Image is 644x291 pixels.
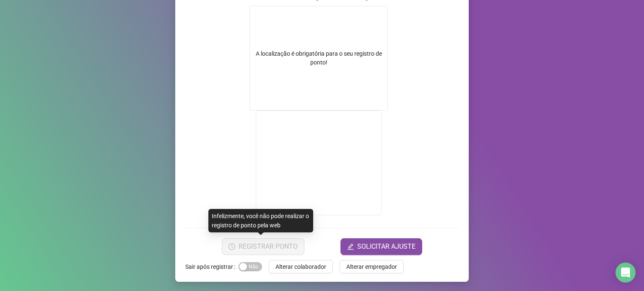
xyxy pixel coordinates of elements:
[275,262,326,271] span: Alterar colaborador
[222,238,304,255] button: REGISTRAR PONTO
[208,209,313,232] div: Infelizmente, você não pode realizar o registro de ponto pela web
[346,262,397,271] span: Alterar empregador
[340,238,422,255] button: editSOLICITAR AJUSTE
[357,242,415,252] span: SOLICITAR AJUSTE
[185,260,239,273] label: Sair após registrar
[269,260,333,273] button: Alterar colaborador
[615,263,636,283] div: Open Intercom Messenger
[347,243,354,250] span: edit
[340,260,404,273] button: Alterar empregador
[250,49,387,67] div: A localização é obrigatória para o seu registro de ponto!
